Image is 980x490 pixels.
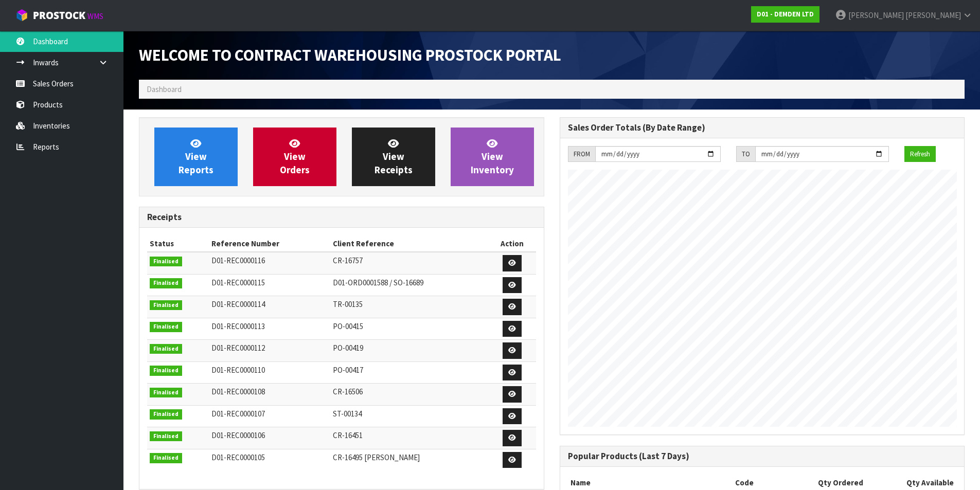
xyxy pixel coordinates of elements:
span: Finalised [150,300,182,311]
span: View Reports [179,137,213,176]
span: ST-00134 [333,409,362,419]
span: CR-16495 [PERSON_NAME] [333,452,420,462]
span: D01-REC0000116 [211,256,265,265]
span: View Inventory [471,137,514,176]
span: D01-REC0000108 [211,387,265,396]
span: Finalised [150,257,182,267]
th: Reference Number [209,235,330,252]
span: TR-00135 [333,299,363,309]
a: ViewReports [154,128,238,186]
span: [PERSON_NAME] [905,10,961,20]
th: Client Reference [330,235,489,252]
span: ProStock [33,9,85,22]
span: PO-00415 [333,321,363,331]
span: CR-16451 [333,430,363,440]
span: View Receipts [375,137,413,176]
th: Action [489,235,536,252]
span: [PERSON_NAME] [848,10,904,20]
span: D01-REC0000105 [211,452,265,462]
img: cube-alt.png [15,9,28,22]
a: ViewInventory [451,128,534,186]
span: D01-REC0000114 [211,299,265,309]
span: Welcome to Contract Warehousing ProStock Portal [139,45,561,65]
span: Finalised [150,366,182,376]
span: Finalised [150,344,182,354]
button: Refresh [904,146,936,162]
th: Status [147,235,209,252]
span: PO-00417 [333,365,363,375]
span: Finalised [150,453,182,463]
span: D01-REC0000113 [211,321,265,331]
span: D01-REC0000115 [211,278,265,287]
span: Dashboard [147,84,182,94]
span: View Orders [280,137,310,176]
span: CR-16506 [333,387,363,396]
h3: Receipts [147,212,536,222]
span: Finalised [150,322,182,332]
span: Finalised [150,388,182,398]
small: WMS [87,11,103,21]
span: D01-ORD0001588 / SO-16689 [333,278,423,287]
h3: Sales Order Totals (By Date Range) [568,123,957,133]
span: D01-REC0000106 [211,430,265,440]
div: FROM [568,146,595,162]
span: D01-REC0000112 [211,343,265,353]
a: ViewOrders [253,128,336,186]
span: Finalised [150,409,182,420]
h3: Popular Products (Last 7 Days) [568,451,957,461]
strong: D01 - DEMDEN LTD [757,10,814,19]
div: TO [736,146,755,162]
span: D01-REC0000107 [211,409,265,419]
span: CR-16757 [333,256,363,265]
a: ViewReceipts [352,128,435,186]
span: Finalised [150,431,182,442]
span: Finalised [150,278,182,288]
span: PO-00419 [333,343,363,353]
span: D01-REC0000110 [211,365,265,375]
